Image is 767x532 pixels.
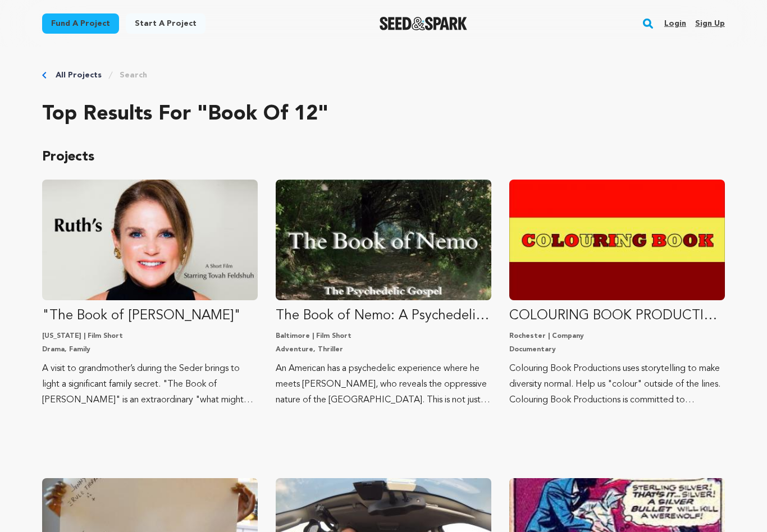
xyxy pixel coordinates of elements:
p: [US_STATE] | Film Short [42,332,258,341]
a: Search [120,70,147,81]
p: A visit to grandmother’s during the Seder brings to light a significant family secret. "The Book ... [42,361,258,408]
p: Adventure, Thriller [276,345,491,354]
a: All Projects [56,70,102,81]
p: "The Book of [PERSON_NAME]" [42,307,258,325]
a: Login [664,15,686,33]
a: Fund The Book of Nemo: A Psychedelic Gospel [276,180,491,408]
p: Baltimore | Film Short [276,332,491,341]
a: Seed&Spark Homepage [380,17,468,30]
div: Breadcrumb [42,70,725,81]
p: Drama, Family [42,345,258,354]
p: Colouring Book Productions uses storytelling to make diversity normal. Help us "colour" outside o... [509,361,725,408]
p: Rochester | Company [509,332,725,341]
p: COLOURING BOOK PRODUCTIONS [509,307,725,325]
h2: Top results for "Book of 12" [42,103,725,126]
a: Fund &quot;The Book of Ruth&quot; [42,180,258,408]
a: Fund a project [42,13,119,34]
a: Start a project [126,13,206,34]
a: Fund COLOURING BOOK PRODUCTIONS [509,180,725,408]
p: The Book of Nemo: A Psychedelic [DEMOGRAPHIC_DATA] [276,307,491,325]
img: Seed&Spark Logo Dark Mode [380,17,468,30]
p: Documentary [509,345,725,354]
p: Projects [42,148,725,166]
a: Sign up [695,15,725,33]
p: An American has a psychedelic experience where he meets [PERSON_NAME], who reveals the oppressive... [276,361,491,408]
